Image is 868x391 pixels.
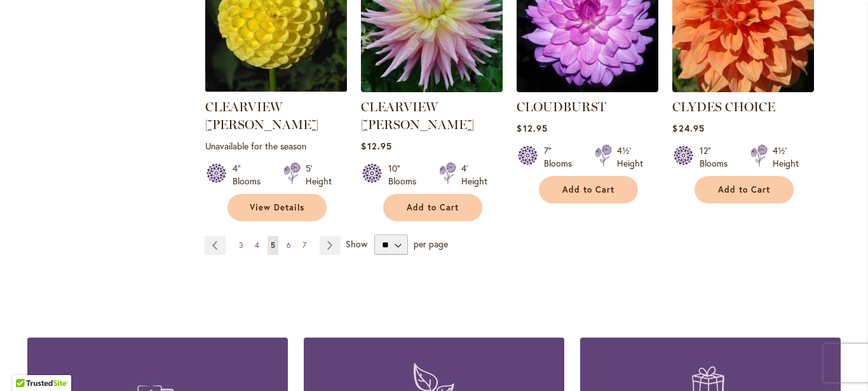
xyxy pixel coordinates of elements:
span: 5 [271,240,275,250]
a: CLEARVIEW DANIEL [205,83,347,95]
a: 4 [252,236,262,255]
a: CLOUDBURST [517,99,606,114]
a: Clearview Jonas [361,83,503,95]
a: CLEARVIEW [PERSON_NAME] [361,99,474,132]
div: 4" Blooms [233,162,268,188]
span: 7 [302,240,306,250]
div: 10" Blooms [388,162,424,188]
button: Add to Cart [383,194,482,221]
a: Cloudburst [517,83,658,95]
a: 7 [299,236,309,255]
span: 6 [287,240,291,250]
span: $12.95 [517,122,547,134]
span: 4 [255,240,259,250]
span: $24.95 [672,122,704,134]
div: 4½' Height [617,144,643,170]
span: Add to Cart [407,202,459,213]
button: Add to Cart [695,176,794,203]
a: 6 [283,236,294,255]
div: 7" Blooms [544,144,580,170]
span: View Details [250,202,304,213]
button: Add to Cart [539,176,638,203]
span: 3 [239,240,243,250]
a: CLEARVIEW [PERSON_NAME] [205,99,318,132]
a: CLYDES CHOICE [672,99,775,114]
span: Add to Cart [718,184,770,195]
div: 5' Height [306,162,332,188]
div: 4½' Height [773,144,799,170]
span: per page [414,238,448,250]
a: Clyde's Choice [672,83,814,95]
div: 4' Height [461,162,487,188]
iframe: Launch Accessibility Center [10,346,45,381]
span: Show [346,238,367,250]
a: 3 [236,236,247,255]
p: Unavailable for the season [205,140,347,152]
span: $12.95 [361,140,391,152]
div: 12" Blooms [700,144,735,170]
a: View Details [227,194,327,221]
span: Add to Cart [562,184,614,195]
